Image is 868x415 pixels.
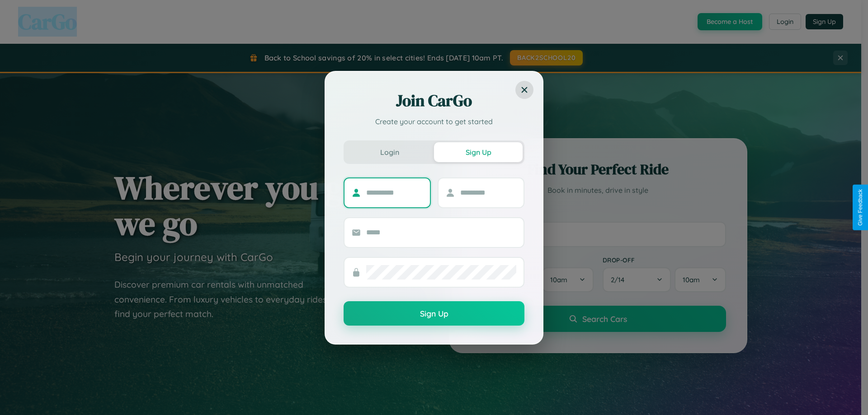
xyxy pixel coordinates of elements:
[434,142,523,162] button: Sign Up
[344,116,524,127] p: Create your account to get started
[344,301,524,326] button: Sign Up
[857,189,863,226] div: Give Feedback
[344,90,524,112] h2: Join CarGo
[345,142,434,162] button: Login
